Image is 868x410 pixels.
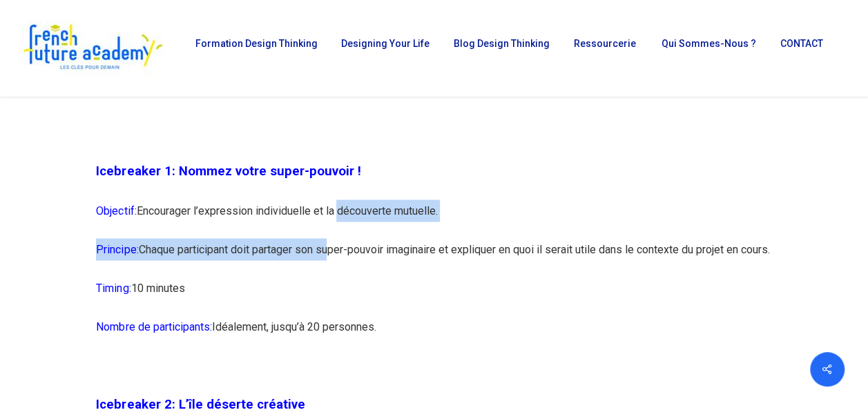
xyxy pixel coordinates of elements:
[96,281,131,294] span: Timing:
[341,38,430,49] span: Designing Your Life
[655,39,760,58] a: Qui sommes-nous ?
[189,39,320,58] a: Formation Design Thinking
[567,39,640,58] a: Ressourcerie
[96,320,211,333] span: Nombre de participants:
[96,315,771,354] p: Idéalement, jusqu’à 20 personnes.
[780,38,823,49] span: CONTACT
[96,277,771,315] p: 10 minutes
[454,38,550,49] span: Blog Design Thinking
[195,38,318,49] span: Formation Design Thinking
[662,38,756,49] span: Qui sommes-nous ?
[773,39,828,58] a: CONTACT
[334,39,433,58] a: Designing Your Life
[96,204,136,217] span: Objectif:
[447,39,553,58] a: Blog Design Thinking
[96,164,360,179] span: Icebreaker 1: Nommez votre super-pouvoir !
[96,242,138,255] span: Principe:
[19,21,165,76] img: French Future Academy
[574,38,636,49] span: Ressourcerie
[96,238,771,277] p: Chaque participant doit partager son super-pouvoir imaginaire et expliquer en quoi il serait util...
[96,199,771,238] p: Encourager l’expression individuelle et la découverte mutuelle.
